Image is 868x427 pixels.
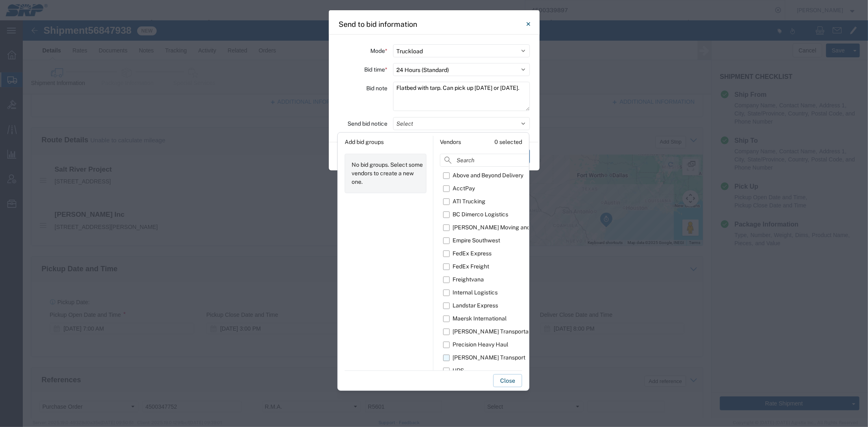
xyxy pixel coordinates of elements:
button: Close [520,16,537,32]
input: Search [440,154,555,167]
h4: Send to bid information [339,19,418,30]
label: Bid note [366,82,387,95]
div: No bid groups. Select some vendors to create a new one. [345,154,426,193]
div: 0 selected [494,138,522,146]
div: Vendors [440,138,461,146]
button: Select [393,117,530,130]
label: Bid time [364,63,387,76]
label: Send bid notice [348,117,387,130]
label: Mode [370,44,387,57]
div: Add bid groups [345,136,426,149]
